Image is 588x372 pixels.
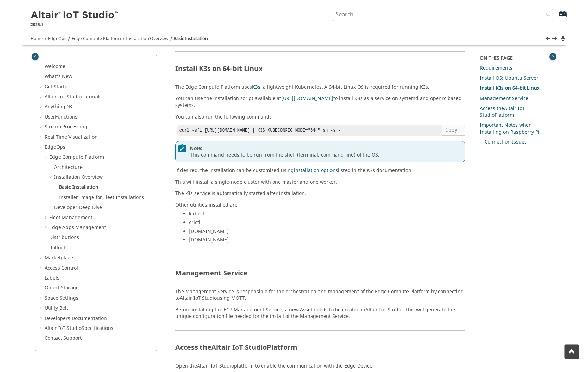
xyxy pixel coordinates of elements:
span: Altair IoT Studio [211,343,267,352]
a: Utility Belt [45,305,68,312]
div: Other utilities installed are: [175,202,466,246]
span: Expand Altair IoT StudioTutorials [39,94,45,100]
a: Edge Apps Management [49,224,106,231]
a: Next topic: Installer Image for Fleet Installations [553,35,558,44]
nav: Tools [20,29,568,45]
li: crictl [189,219,466,228]
a: Distributions [49,234,79,241]
a: Previous topic: Installation Overview [546,35,551,44]
span: Expand AnythingDB [39,103,45,110]
a: Architecture [54,164,83,171]
a: K3s [252,84,260,91]
button: Toggle topic table of content [549,53,556,60]
p: Open the platform to enable the communication with the Edge Device. [175,363,466,370]
span: Functions [55,113,77,121]
span: Altair IoT Studio [480,105,525,119]
span: Expand Utility Belt [39,305,45,312]
a: Rollouts [49,244,68,251]
a: Altair IoT StudioTutorials [45,93,102,100]
a: Welcome [45,63,65,70]
a: Go to index terms page [547,14,563,21]
p: 2025.1 [30,22,120,28]
a: Installation Overview [54,174,103,181]
a: Space Settings [45,295,78,302]
p: This will install a single-node cluster with one master and one worker. [175,179,466,186]
a: Installation Overview [126,36,168,42]
p: You can use the installation script available at to install K3s as a service on systemd and openr... [175,95,466,109]
a: Stream Processing [45,123,87,131]
a: Developers Documentation [45,315,107,322]
span: Altair IoT Studio [197,362,234,370]
span: Expand UserFunctions [39,114,45,121]
span: Real Time Visualization [45,134,98,141]
p: The Management Service is responsible for the orchestration and management of the Edge Compute Pl... [175,288,466,302]
span: Altair IoT Studio [365,306,402,313]
a: Fleet Management [49,214,92,221]
p: If desired, the installation can be customised using listed in the K3s documentation. [175,167,466,174]
input: Search query [333,9,553,21]
span: Altair IoT Studio [45,325,82,332]
span: Expand Get Started [39,84,45,90]
a: installation options [294,167,338,174]
span: Expand Altair IoT StudioSpecifications [39,325,45,332]
li: [DOMAIN_NAME] [189,228,466,237]
span: Collapse Installation Overview [49,174,54,181]
a: Basic Installation [174,36,208,42]
span: Expand Marketplace [39,255,45,261]
button: Search [537,9,556,22]
span: Expand Real Time Visualization [39,134,45,141]
h2: Access the Platform [175,344,466,355]
span: Altair IoT Studio [180,295,217,302]
a: Management Service [480,95,528,102]
a: Installer Image for Fleet Installations [59,194,144,201]
a: Developer Deep Dive [54,204,102,211]
p: The Edge Compute Platform uses , a lightweight Kubernetes. A 64-bit Linux OS is required for runn... [175,84,466,91]
a: EdgeOps [45,144,65,151]
a: EdgeOps [48,36,66,42]
a: Edge Compute Platform [72,36,121,42]
button: Toggle publishing table of content [32,53,39,60]
div: This command needs to be run from the shell (terminal, command line) of the OS. [175,141,466,162]
a: Home [30,36,43,42]
li: [DOMAIN_NAME] [189,237,466,246]
a: Labels [45,274,59,282]
span: Collapse Edge Compute Platform [44,154,49,161]
span: Collapse EdgeOps [39,144,45,151]
a: Contact Support [45,335,82,342]
button: Print this page [561,34,566,44]
h2: Management Service [175,270,466,280]
span: Expand Space Settings [39,295,45,302]
p: Before installing the ECP Management Service, a new Asset needs to be created in . This will gene... [175,307,466,320]
a: Altair IoT StudioSpecifications [45,325,113,332]
code: curl -sfL [URL][DOMAIN_NAME] | K3S_KUBECONFIG_MODE="644" sh -s - [179,128,340,133]
span: Expand Stream Processing [39,124,45,131]
a: Get Started [45,83,71,90]
span: Note: [190,145,463,152]
a: Edge Compute Platform [49,153,104,161]
span: Expand Edge Apps Management [44,224,49,231]
div: On this page [480,55,553,62]
a: Install K3s on 64-bit Linux [480,85,539,92]
a: Important Notes when Installing on Raspberry Pi [480,122,539,136]
a: What's New [45,73,72,80]
a: Basic Installation [59,184,98,191]
a: Marketplace [45,254,73,261]
a: UserFunctions [45,113,77,121]
li: kubectl [189,211,466,220]
img: Altair IoT Studio [30,10,120,21]
a: Requirements [480,64,512,72]
a: Access Control [45,264,78,272]
ul: Table of Contents [39,63,153,342]
span: Expand Fleet Management [44,214,49,221]
a: AnythingDB [45,103,72,110]
h2: Install K3s on 64-bit Linux [175,65,466,76]
span: Expand Access Control [39,265,45,272]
